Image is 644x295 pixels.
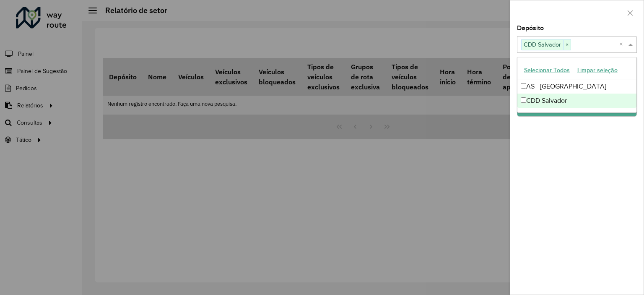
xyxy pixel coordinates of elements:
span: × [563,40,571,50]
button: Selecionar Todos [520,64,574,77]
span: Clear all [619,39,626,50]
button: Limpar seleção [574,64,621,77]
div: AS - [GEOGRAPHIC_DATA] [517,79,636,94]
ng-dropdown-panel: Options list [517,57,637,113]
span: CDD Salvador [522,39,563,50]
label: Depósito [517,23,544,33]
div: CDD Salvador [517,94,636,108]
